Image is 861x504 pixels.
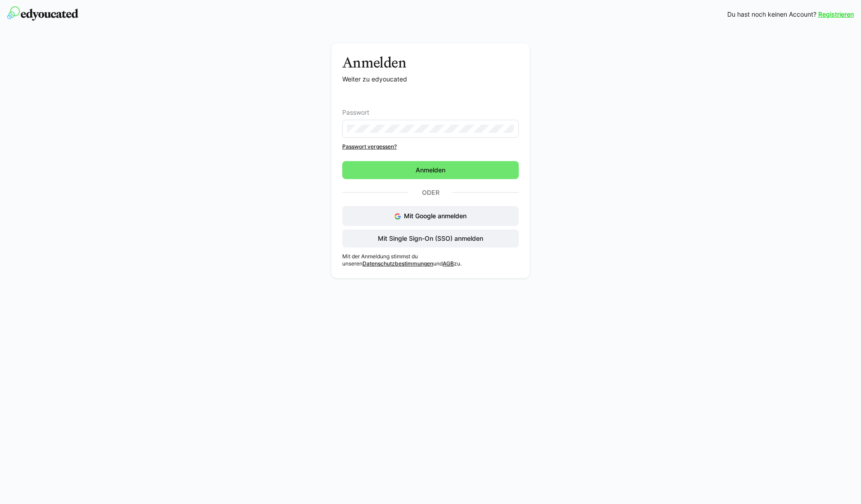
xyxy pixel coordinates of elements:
button: Mit Google anmelden [342,206,519,226]
p: Weiter zu edyoucated [342,75,519,84]
img: edyoucated [7,6,78,21]
a: AGB [443,260,454,267]
span: Mit Google anmelden [404,212,467,220]
p: Mit der Anmeldung stimmst du unseren und zu. [342,253,519,267]
a: Passwort vergessen? [342,143,519,150]
button: Mit Single Sign-On (SSO) anmelden [342,229,519,247]
span: Passwort [342,109,369,116]
a: Datenschutzbestimmungen [363,260,433,267]
span: Mit Single Sign-On (SSO) anmelden [376,234,485,243]
h3: Anmelden [342,54,519,71]
span: Du hast noch keinen Account? [727,10,816,19]
a: Registrieren [818,10,854,19]
span: Anmelden [414,166,447,175]
button: Anmelden [342,161,519,179]
p: Oder [408,186,453,199]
